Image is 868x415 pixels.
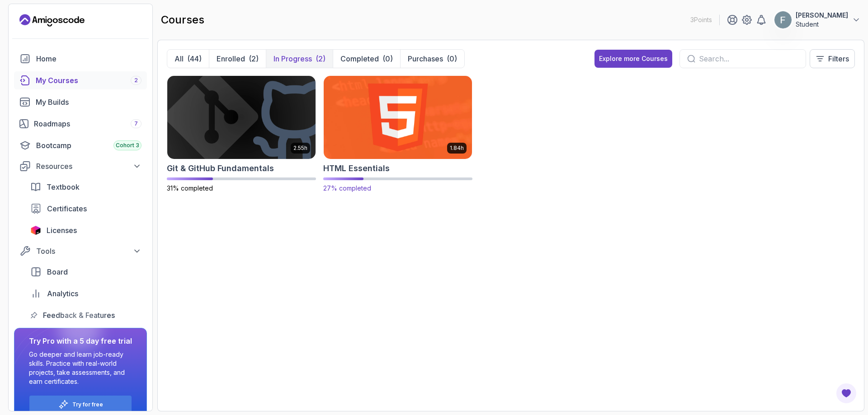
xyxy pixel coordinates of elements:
div: Roadmaps [34,118,142,129]
button: Purchases(0) [400,50,464,68]
a: courses [14,71,147,89]
button: Tools [14,243,147,259]
p: Enrolled [217,53,245,64]
img: jetbrains icon [30,226,41,235]
p: Filters [828,53,849,64]
span: Certificates [47,203,87,214]
a: builds [14,93,147,111]
img: user profile image [774,11,792,28]
a: certificates [25,200,147,218]
span: 2 [134,77,138,84]
p: 2.55h [293,145,307,152]
a: Try for free [72,401,103,408]
img: HTML Essentials card [320,74,476,161]
p: Student [796,20,848,29]
div: My Builds [36,97,142,107]
div: (0) [382,53,393,64]
div: (2) [316,53,325,64]
h2: courses [161,13,204,27]
span: 7 [134,120,138,127]
span: 31% completed [167,184,213,192]
div: My Courses [36,75,142,86]
div: Bootcamp [36,140,142,151]
div: (2) [249,53,259,64]
button: Completed(0) [333,50,400,68]
button: Resources [14,158,147,174]
p: [PERSON_NAME] [796,11,848,20]
h2: HTML Essentials [323,162,390,175]
p: Go deeper and learn job-ready skills. Practice with real-world projects, take assessments, and ea... [29,350,132,386]
div: Home [36,53,142,64]
button: Filters [810,49,855,68]
p: All [175,53,184,64]
button: In Progress(2) [266,50,333,68]
p: 1.84h [450,145,464,152]
button: Enrolled(2) [209,50,266,68]
button: Explore more Courses [594,50,672,68]
span: Analytics [47,288,78,299]
a: licenses [25,221,147,239]
button: user profile image[PERSON_NAME]Student [774,11,861,29]
a: feedback [25,306,147,324]
a: home [14,50,147,68]
span: 27% completed [323,184,371,192]
button: Open Feedback Button [835,382,857,404]
button: All(44) [167,50,209,68]
p: Completed [340,53,379,64]
a: roadmaps [14,115,147,133]
p: In Progress [274,53,312,64]
a: Landing page [19,13,85,28]
img: Git & GitHub Fundamentals card [167,76,316,159]
h2: Git & GitHub Fundamentals [167,162,274,175]
span: Cohort 3 [116,142,139,149]
p: Purchases [408,53,443,64]
div: Resources [36,161,142,172]
a: textbook [25,178,147,196]
span: Feedback & Features [43,310,115,321]
div: (0) [447,53,457,64]
div: Tools [36,246,142,256]
p: 3 Points [690,15,712,24]
span: Board [47,266,68,277]
div: (44) [187,53,202,64]
a: analytics [25,284,147,303]
span: Textbook [47,182,80,192]
input: Search... [699,53,798,64]
a: bootcamp [14,136,147,154]
a: board [25,263,147,281]
span: Licenses [47,225,77,236]
div: Explore more Courses [599,54,668,63]
button: Try for free [29,395,132,414]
